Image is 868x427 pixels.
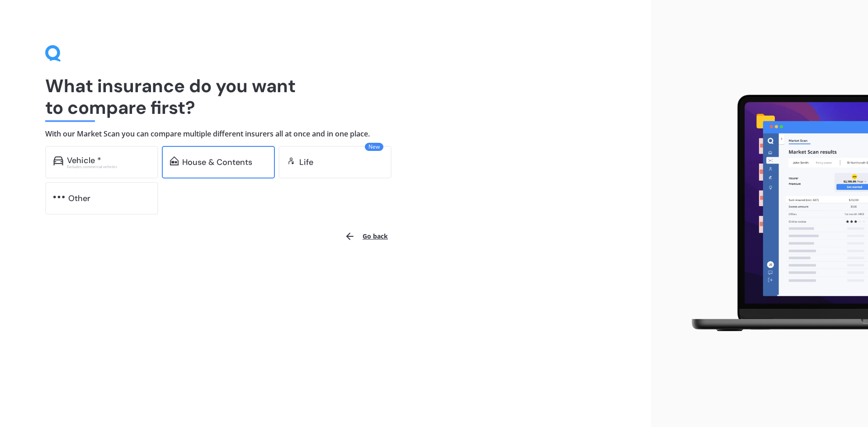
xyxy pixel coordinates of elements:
[53,156,63,165] img: car.f15378c7a67c060ca3f3.svg
[67,156,101,165] div: Vehicle *
[287,156,296,165] img: life.f720d6a2d7cdcd3ad642.svg
[67,165,150,169] div: Excludes commercial vehicles
[339,225,393,247] button: Go back
[182,158,252,167] div: House & Contents
[45,75,606,118] h1: What insurance do you want to compare first?
[68,194,90,203] div: Other
[299,158,313,167] div: Life
[170,156,179,165] img: home-and-contents.b802091223b8502ef2dd.svg
[679,89,868,338] img: laptop.webp
[45,129,606,139] h4: With our Market Scan you can compare multiple different insurers all at once and in one place.
[365,143,383,151] span: New
[53,192,65,202] img: other.81dba5aafe580aa69f38.svg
